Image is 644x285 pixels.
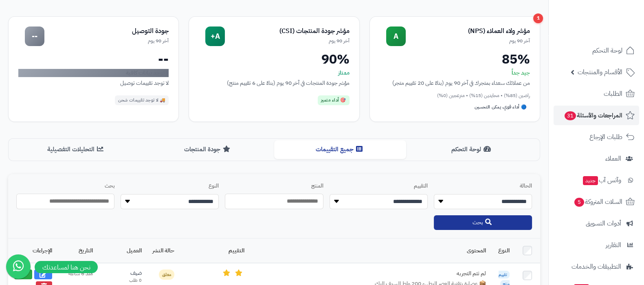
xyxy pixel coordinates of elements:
[583,176,598,185] span: جديد
[406,140,538,159] button: لوحة التحكم
[147,239,179,263] th: حالة النشر
[225,27,349,36] div: مؤشر جودة المنتجات (CSI)
[554,214,639,233] a: أدوات التسويق
[406,27,530,36] div: مؤشر ولاء العملاء (NPS)
[103,270,142,277] div: ضيف
[586,218,621,229] span: أدوات التسويق
[380,92,530,99] div: راضين (85%) • محايدين (15%) • منزعجين (0%)
[582,175,621,186] span: وآتس آب
[380,69,530,77] div: جيد جداً
[25,27,44,46] div: --
[491,239,514,263] th: النوع
[8,239,57,263] th: الإجراءات
[589,131,622,143] span: طلبات الإرجاع
[564,110,622,121] span: المراجعات والأسئلة
[406,38,530,44] div: آخر 90 يوم
[159,270,174,280] span: معلق
[103,277,142,284] div: 0 طلب
[606,239,621,251] span: التقارير
[98,239,147,263] th: العميل
[199,79,349,87] div: مؤشر جودة المنتجات في آخر 90 يوم (بناءً على 6 تقييم منتج)
[565,111,576,120] span: 31
[571,261,621,272] span: التطبيقات والخدمات
[380,53,530,66] div: 85%
[554,192,639,212] a: السلات المتروكة5
[364,270,486,278] div: لم تتم التجربه
[225,38,349,44] div: آخر 90 يوم
[533,13,543,23] div: 1
[574,196,622,208] span: السلات المتروكة
[179,239,249,263] th: التقييم
[604,88,622,99] span: الطلبات
[142,140,274,159] button: جودة المنتجات
[386,27,406,46] div: A
[121,182,219,190] label: النوع
[44,38,169,44] div: آخر 90 يوم
[18,69,169,77] div: لا توجد بيانات كافية
[574,198,584,207] span: 5
[225,182,323,190] label: المنتج
[330,182,428,190] label: التقييم
[18,53,169,66] div: --
[589,22,636,39] img: logo-2.png
[274,140,406,159] button: جميع التقييمات
[115,95,169,105] div: 🚚 لا توجد تقييمات شحن
[434,215,532,230] button: بحث
[249,239,491,263] th: المحتوى
[10,140,142,159] button: التحليلات التفصيلية
[199,69,349,77] div: ممتاز
[554,41,639,60] a: لوحة التحكم
[471,102,530,112] div: 🔵 أداء قوي، يمكن التحسين
[554,235,639,255] a: التقارير
[57,239,98,263] th: التاريخ
[554,149,639,168] a: العملاء
[434,182,532,190] label: الحالة
[578,66,622,78] span: الأقسام والمنتجات
[554,170,639,190] a: وآتس آبجديد
[318,95,349,105] div: 🎯 أداء متميز
[554,84,639,104] a: الطلبات
[380,79,530,87] div: من عملائك سعداء بمتجرك في آخر 90 يوم (بناءً على 20 تقييم متجر)
[554,127,639,147] a: طلبات الإرجاع
[592,45,622,56] span: لوحة التحكم
[554,257,639,276] a: التطبيقات والخدمات
[554,106,639,125] a: المراجعات والأسئلة31
[16,182,114,190] label: بحث
[44,27,169,36] div: جودة التوصيل
[18,79,169,87] div: لا توجد تقييمات توصيل
[199,53,349,66] div: 90%
[605,153,621,164] span: العملاء
[205,27,225,46] div: A+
